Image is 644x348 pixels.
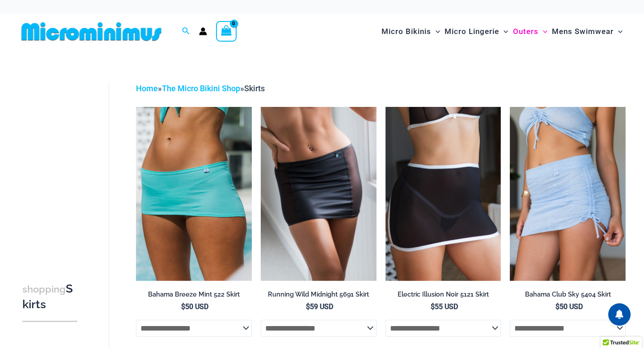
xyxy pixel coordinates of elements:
[136,107,252,280] img: Bahama Breeze Mint 522 Skirt 01
[136,84,265,93] span: » »
[510,107,626,280] a: Bahama Club Sky 9170 Crop Top 5404 Skirt 07Bahama Club Sky 9170 Crop Top 5404 Skirt 10Bahama Club...
[431,20,440,43] span: Menu Toggle
[538,20,547,43] span: Menu Toggle
[386,290,501,302] a: Electric Illusion Noir 5121 Skirt
[386,107,501,280] a: Electric Illusion Noir Skirt 02Electric Illusion Noir 1521 Bra 611 Micro 5121 Skirt 01Electric Il...
[22,284,66,295] span: shopping
[136,290,252,299] h2: Bahama Breeze Mint 522 Skirt
[552,20,614,43] span: Mens Swimwear
[22,75,103,254] iframe: TrustedSite Certified
[445,20,499,43] span: Micro Lingerie
[261,107,377,280] a: Running Wild Midnight 5691 SkirtRunning Wild Midnight 1052 Top 5691 Skirt 06Running Wild Midnight...
[381,20,431,43] span: Micro Bikinis
[510,107,626,280] img: Bahama Club Sky 9170 Crop Top 5404 Skirt 07
[378,17,626,47] nav: Site Navigation
[510,290,626,299] h2: Bahama Club Sky 5404 Skirt
[261,290,377,302] a: Running Wild Midnight 5691 Skirt
[550,18,625,45] a: Mens SwimwearMenu ToggleMenu Toggle
[511,18,550,45] a: OutersMenu ToggleMenu Toggle
[555,302,559,311] span: $
[431,302,458,311] bdi: 55 USD
[306,302,310,311] span: $
[614,20,623,43] span: Menu Toggle
[261,290,377,299] h2: Running Wild Midnight 5691 Skirt
[431,302,435,311] span: $
[379,18,442,45] a: Micro BikinisMenu ToggleMenu Toggle
[510,290,626,302] a: Bahama Club Sky 5404 Skirt
[513,20,538,43] span: Outers
[136,84,158,93] a: Home
[199,27,207,35] a: Account icon link
[499,20,508,43] span: Menu Toggle
[136,290,252,302] a: Bahama Breeze Mint 522 Skirt
[18,21,165,42] img: MM SHOP LOGO FLAT
[386,107,501,280] img: Electric Illusion Noir Skirt 02
[182,26,190,37] a: Search icon link
[181,302,185,311] span: $
[261,107,377,280] img: Running Wild Midnight 5691 Skirt
[555,302,583,311] bdi: 50 USD
[136,107,252,280] a: Bahama Breeze Mint 522 Skirt 01Bahama Breeze Mint 522 Skirt 02Bahama Breeze Mint 522 Skirt 02
[162,84,240,93] a: The Micro Bikini Shop
[306,302,333,311] bdi: 59 USD
[22,281,77,312] h3: Skirts
[386,290,501,299] h2: Electric Illusion Noir 5121 Skirt
[442,18,510,45] a: Micro LingerieMenu ToggleMenu Toggle
[181,302,208,311] bdi: 50 USD
[244,84,265,93] span: Skirts
[216,21,237,42] a: View Shopping Cart, empty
